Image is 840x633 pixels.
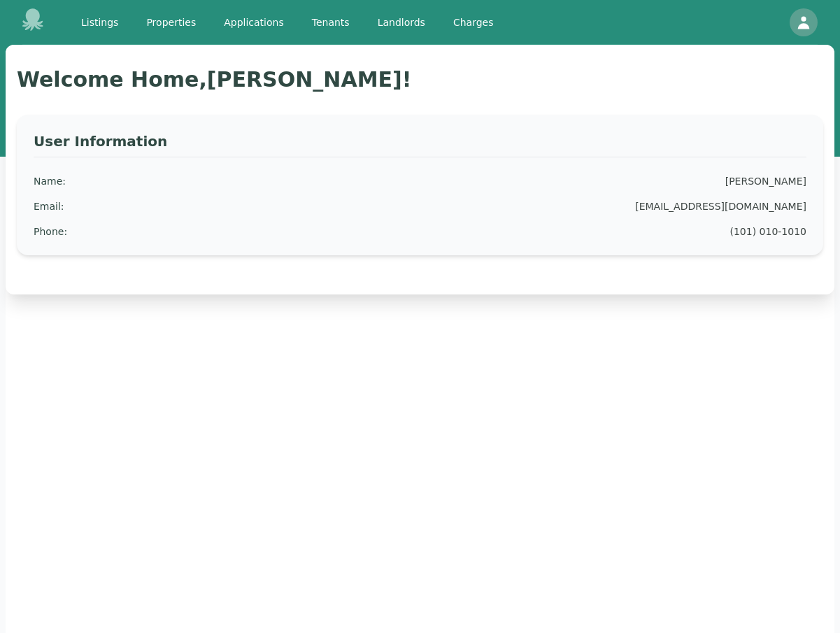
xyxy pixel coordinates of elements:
a: Tenants [304,10,358,35]
a: Properties [138,10,204,35]
a: Landlords [369,10,434,35]
div: [PERSON_NAME] [725,174,806,188]
a: Charges [445,10,502,35]
div: Email : [34,199,64,213]
div: (101) 010-1010 [730,225,807,239]
h1: Welcome Home, [PERSON_NAME] ! [17,67,823,92]
div: Name : [34,174,66,188]
a: Listings [73,10,127,35]
div: [EMAIL_ADDRESS][DOMAIN_NAME] [635,199,806,213]
h3: User Information [34,131,806,157]
div: Phone : [34,225,67,239]
a: Applications [215,10,292,35]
